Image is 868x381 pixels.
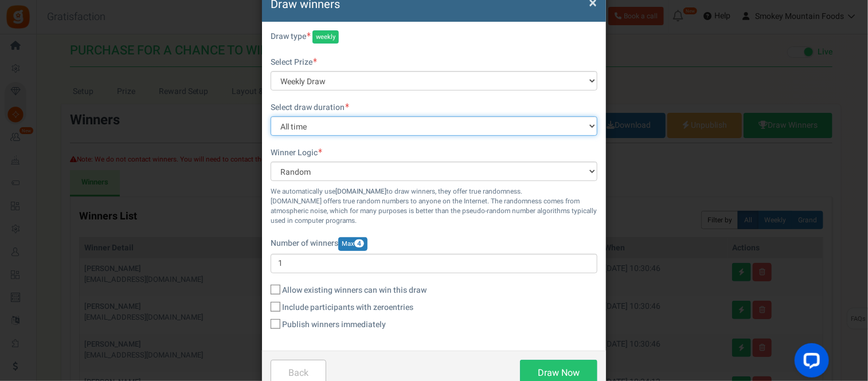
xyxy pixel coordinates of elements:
span: Include participants with zero [282,302,413,313]
label: Winner Logic [271,147,322,159]
label: Select draw duration [271,102,349,113]
b: [DOMAIN_NAME] [335,187,386,197]
span: weekly [312,30,339,44]
span: Max [338,237,367,251]
span: Publish winners immediately [282,319,386,331]
span: Entries [389,302,413,313]
label: Number of winners [271,237,367,251]
label: Draw type [271,31,311,42]
span: 4 [354,239,364,248]
span: Allow existing winners can win this draw [282,285,427,296]
label: Select Prize [271,57,317,68]
small: We automatically use to draw winners, they offer true randomness. [DOMAIN_NAME] offers true rando... [271,187,597,226]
